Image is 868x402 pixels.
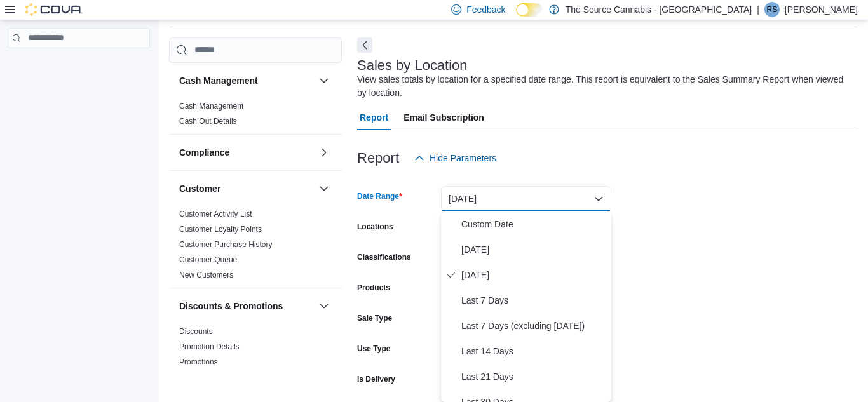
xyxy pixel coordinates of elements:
[461,217,606,232] span: Custom Date
[461,318,606,333] span: Last 7 Days (excluding [DATE])
[179,146,314,159] button: Compliance
[169,206,342,288] div: Customer
[316,298,332,314] button: Discounts & Promotions
[179,182,220,195] h3: Customer
[179,327,213,336] a: Discounts
[357,58,468,73] h3: Sales by Location
[357,37,372,53] button: Next
[179,342,240,351] a: Promotion Details
[430,152,496,164] span: Hide Parameters
[179,224,262,234] span: Customer Loyalty Points
[357,283,390,293] label: Products
[179,300,314,312] button: Discounts & Promotions
[179,182,314,195] button: Customer
[767,2,778,17] span: RS
[179,74,314,87] button: Cash Management
[516,17,517,17] span: Dark Mode
[179,326,213,337] span: Discounts
[179,210,252,218] a: Customer Activity List
[461,369,606,384] span: Last 21 Days
[179,102,243,111] a: Cash Management
[179,358,218,366] a: Promotions
[179,146,229,159] h3: Compliance
[441,211,611,402] div: Select listbox
[357,252,411,262] label: Classifications
[316,73,332,88] button: Cash Management
[316,145,332,160] button: Compliance
[757,2,759,17] p: |
[25,3,83,16] img: Cova
[357,344,390,354] label: Use Type
[179,74,258,87] h3: Cash Management
[461,267,606,283] span: [DATE]
[179,342,240,352] span: Promotion Details
[179,239,273,250] span: Customer Purchase History
[516,3,543,17] input: Dark Mode
[169,324,342,375] div: Discounts & Promotions
[316,181,332,196] button: Customer
[357,151,399,166] h3: Report
[357,374,395,384] label: Is Delivery
[466,3,505,16] span: Feedback
[8,51,150,81] nav: Complex example
[179,255,237,265] span: Customer Queue
[461,293,606,308] span: Last 7 Days
[179,357,218,367] span: Promotions
[179,240,273,249] a: Customer Purchase History
[357,73,851,100] div: View sales totals by location for a specified date range. This report is equivalent to the Sales ...
[357,313,392,323] label: Sale Type
[179,225,262,234] a: Customer Loyalty Points
[179,270,233,280] span: New Customers
[441,186,611,211] button: [DATE]
[764,2,780,17] div: Ryan Swayze
[461,242,606,257] span: [DATE]
[179,117,237,126] a: Cash Out Details
[357,191,402,201] label: Date Range
[179,300,283,312] h3: Discounts & Promotions
[179,255,237,264] a: Customer Queue
[360,105,388,130] span: Report
[461,344,606,359] span: Last 14 Days
[179,271,233,279] a: New Customers
[566,2,752,17] p: The Source Cannabis - [GEOGRAPHIC_DATA]
[179,116,237,126] span: Cash Out Details
[403,105,484,130] span: Email Subscription
[169,98,342,134] div: Cash Management
[409,145,501,171] button: Hide Parameters
[357,222,393,232] label: Locations
[785,2,858,17] p: [PERSON_NAME]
